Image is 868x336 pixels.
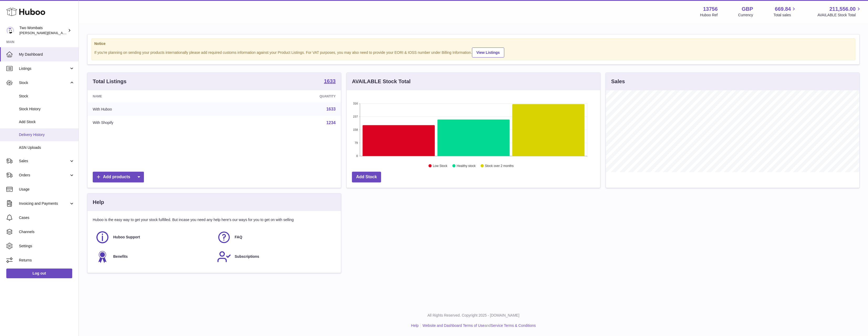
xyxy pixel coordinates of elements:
a: 1633 [326,107,336,111]
a: Help [411,323,419,328]
span: Huboo Support [113,235,140,240]
a: Benefits [95,250,212,264]
span: Returns [19,258,75,263]
span: Stock [19,80,69,85]
span: 669.84 [775,6,791,13]
span: Subscriptions [235,254,259,259]
a: View Listings [472,48,504,57]
h3: Sales [611,78,625,85]
th: Quantity [224,90,341,102]
h3: Help [93,199,104,206]
a: Log out [6,269,72,278]
p: All Rights Reserved. Copyright 2025 - [DOMAIN_NAME] [83,313,864,318]
span: Stock [19,94,75,99]
a: 669.84 Total sales [773,6,797,18]
div: Two Wombats [19,25,67,35]
strong: 1633 [324,78,336,84]
strong: 13756 [703,6,718,13]
div: If you're planning on sending your products internationally please add required customs informati... [94,47,853,57]
span: Stock History [19,107,75,112]
span: Settings [19,244,75,249]
div: Currency [738,13,753,18]
img: alan@twowombats.com [6,27,14,34]
a: Add products [93,172,144,182]
span: Total sales [773,13,797,18]
span: My Dashboard [19,52,75,57]
td: With Huboo [87,102,224,116]
span: ASN Uploads [19,145,75,150]
span: Cases [19,215,75,220]
span: Listings [19,66,69,71]
text: 79 [355,141,358,144]
p: Huboo is the easy way to get your stock fulfilled. But incase you need any help here's our ways f... [93,217,336,222]
th: Name [87,90,224,102]
span: Usage [19,187,75,192]
text: 158 [353,128,358,131]
li: and [421,323,536,328]
td: With Shopify [87,116,224,130]
text: Stock over 2 months [485,164,513,168]
text: 0 [356,154,358,157]
text: 316 [353,102,358,105]
span: Channels [19,229,75,234]
a: 211,556.00 AVAILABLE Stock Total [817,6,862,18]
span: Add Stock [19,119,75,124]
text: Low Stock [433,164,448,168]
span: 211,556.00 [829,6,856,13]
span: [PERSON_NAME][EMAIL_ADDRESS][DOMAIN_NAME] [19,31,105,35]
span: Invoicing and Payments [19,201,69,206]
span: Benefits [113,254,128,259]
span: Delivery History [19,132,75,137]
span: AVAILABLE Stock Total [817,13,862,18]
a: Service Terms & Conditions [491,323,536,328]
span: Orders [19,173,69,178]
span: Sales [19,159,69,164]
a: Huboo Support [95,230,212,244]
h3: AVAILABLE Stock Total [352,78,410,85]
text: 237 [353,115,358,118]
a: 1633 [324,78,336,85]
a: Subscriptions [217,250,333,264]
div: Huboo Ref [700,13,718,18]
strong: Notice [94,41,853,46]
text: Healthy stock [457,164,476,168]
a: Add Stock [352,172,381,182]
h3: Total Listings [93,78,127,85]
strong: GBP [742,6,753,13]
span: FAQ [235,235,242,240]
a: 1234 [326,120,336,125]
a: Website and Dashboard Terms of Use [423,323,485,328]
a: FAQ [217,230,333,244]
